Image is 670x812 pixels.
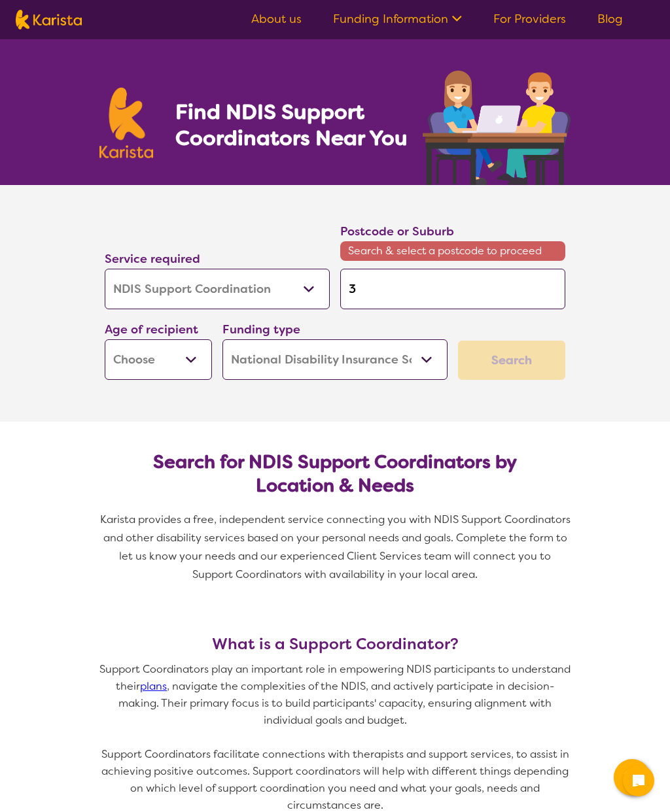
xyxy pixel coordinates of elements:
[340,224,454,239] label: Postcode or Suburb
[99,661,571,729] p: Support Coordinators play an important role in empowering NDIS participants to understand their ,...
[251,11,302,27] a: About us
[175,99,417,151] h1: Find NDIS Support Coordinators Near You
[140,679,167,693] a: plans
[115,450,555,498] h2: Search for NDIS Support Coordinators by Location & Needs
[100,513,573,581] span: Karista provides a free, independent service connecting you with NDIS Support Coordinators and ot...
[333,11,462,27] a: Funding Information
[597,11,623,27] a: Blog
[99,635,571,653] h3: What is a Support Coordinator?
[105,251,200,267] label: Service required
[340,241,565,261] span: Search & select a postcode to proceed
[222,322,300,337] label: Funding type
[16,10,82,29] img: Karista logo
[493,11,566,27] a: For Providers
[105,322,198,337] label: Age of recipient
[99,88,153,158] img: Karista logo
[340,269,565,309] input: Type
[614,759,650,796] button: Channel Menu
[423,71,571,185] img: support-coordination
